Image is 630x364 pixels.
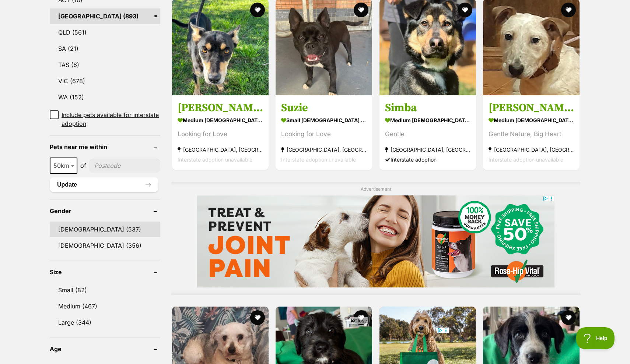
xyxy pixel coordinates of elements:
header: Gender [50,208,160,214]
header: Size [50,269,160,275]
a: TAS (6) [50,57,160,73]
div: Looking for Love [281,129,367,139]
button: favourite [561,310,576,325]
span: of [80,161,86,170]
a: Medium (467) [50,298,160,314]
strong: [GEOGRAPHIC_DATA], [GEOGRAPHIC_DATA] [385,145,470,155]
strong: medium [DEMOGRAPHIC_DATA] Dog [385,115,470,126]
span: Interstate adoption unavailable [178,156,252,163]
a: [DEMOGRAPHIC_DATA] (356) [50,238,160,253]
div: Gentle Nature, Big Heart [489,129,574,139]
span: Interstate adoption unavailable [489,156,563,163]
a: WA (152) [50,89,160,105]
strong: medium [DEMOGRAPHIC_DATA] Dog [178,115,263,126]
div: Interstate adoption [385,155,470,165]
button: favourite [458,3,472,17]
h3: Simba [385,101,470,115]
strong: small [DEMOGRAPHIC_DATA] Dog [281,115,367,126]
a: VIC (678) [50,73,160,89]
button: favourite [354,310,369,325]
a: [PERSON_NAME] medium [DEMOGRAPHIC_DATA] Dog Gentle Nature, Big Heart [GEOGRAPHIC_DATA], [GEOGRAPH... [483,95,580,170]
span: Interstate adoption unavailable [281,156,356,163]
strong: [GEOGRAPHIC_DATA], [GEOGRAPHIC_DATA] [178,145,263,155]
a: [GEOGRAPHIC_DATA] (893) [50,8,160,24]
input: postcode [89,159,160,173]
header: Pets near me within [50,144,160,150]
div: Looking for Love [178,129,263,139]
strong: [GEOGRAPHIC_DATA], [GEOGRAPHIC_DATA] [489,145,574,155]
div: Advertisement [171,182,580,295]
h3: Suzie [281,101,367,115]
a: Small (82) [50,282,160,298]
button: favourite [250,310,265,325]
iframe: Advertisement [197,195,554,287]
strong: [GEOGRAPHIC_DATA], [GEOGRAPHIC_DATA] [281,145,367,155]
a: Simba medium [DEMOGRAPHIC_DATA] Dog Gentle [GEOGRAPHIC_DATA], [GEOGRAPHIC_DATA] Interstate adoption [379,95,476,170]
div: Gentle [385,129,470,139]
span: Include pets available for interstate adoption [62,110,160,128]
span: Close [349,317,369,324]
button: Update [50,177,158,192]
a: [DEMOGRAPHIC_DATA] (537) [50,222,160,237]
a: SA (21) [50,41,160,56]
h3: [PERSON_NAME] [178,101,263,115]
iframe: Advertisement [181,327,449,360]
span: 50km [50,160,77,171]
strong: medium [DEMOGRAPHIC_DATA] Dog [489,115,574,126]
button: favourite [354,3,369,17]
iframe: Help Scout Beacon - Open [576,327,615,349]
a: [PERSON_NAME] medium [DEMOGRAPHIC_DATA] Dog Looking for Love [GEOGRAPHIC_DATA], [GEOGRAPHIC_DATA]... [172,95,269,170]
a: Suzie small [DEMOGRAPHIC_DATA] Dog Looking for Love [GEOGRAPHIC_DATA], [GEOGRAPHIC_DATA] Intersta... [276,95,372,170]
header: Age [50,346,160,352]
h3: [PERSON_NAME] [489,101,574,115]
button: favourite [561,3,576,17]
a: QLD (561) [50,25,160,40]
a: Large (344) [50,315,160,330]
button: favourite [250,3,265,17]
a: Include pets available for interstate adoption [50,110,160,128]
span: 50km [50,158,77,174]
